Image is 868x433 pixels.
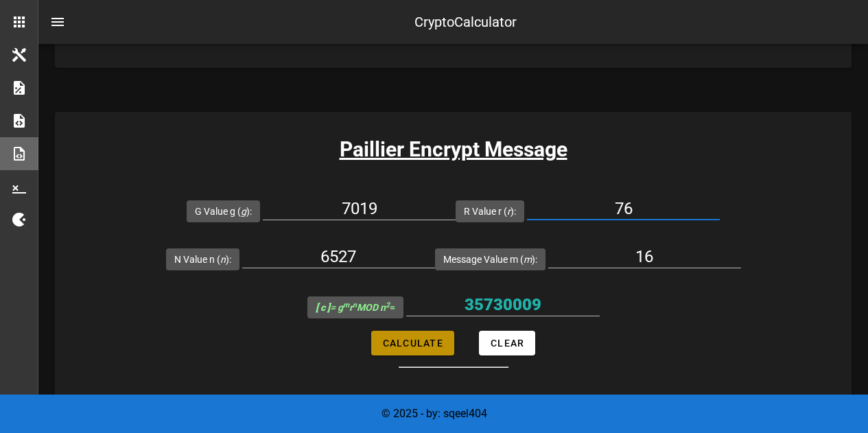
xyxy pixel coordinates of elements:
[241,206,246,217] i: g
[443,253,537,266] label: Message Value m ( ):
[55,134,852,165] h3: Paillier Encrypt Message
[414,12,517,32] div: CryptoCalculator
[353,301,357,309] sup: n
[220,254,226,265] i: n
[343,301,349,309] sup: m
[382,338,443,349] span: Calculate
[316,302,395,313] span: =
[382,407,487,420] span: © 2025 - by: sqeel404
[490,338,524,349] span: Clear
[479,331,535,355] button: Clear
[316,302,330,313] b: [ c ]
[507,206,511,217] i: r
[195,204,252,218] label: G Value g ( ):
[316,302,390,313] i: = g r MOD n
[386,301,390,309] sup: 2
[371,331,454,355] button: Calculate
[41,5,74,38] button: nav-menu-toggle
[524,254,532,265] i: m
[174,253,231,266] label: N Value n ( ):
[464,204,516,218] label: R Value r ( ):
